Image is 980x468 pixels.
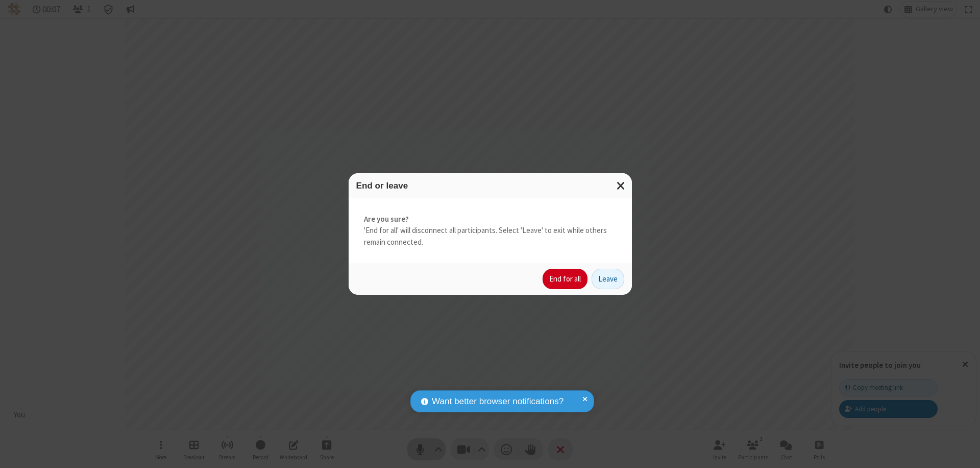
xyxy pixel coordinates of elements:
span: Want better browser notifications? [432,395,563,408]
button: Close modal [610,173,632,198]
button: End for all [543,269,587,289]
button: Leave [592,269,624,289]
div: 'End for all' will disconnect all participants. Select 'Leave' to exit while others remain connec... [349,198,632,264]
strong: Are you sure? [364,214,617,225]
h3: End or leave [356,181,624,191]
